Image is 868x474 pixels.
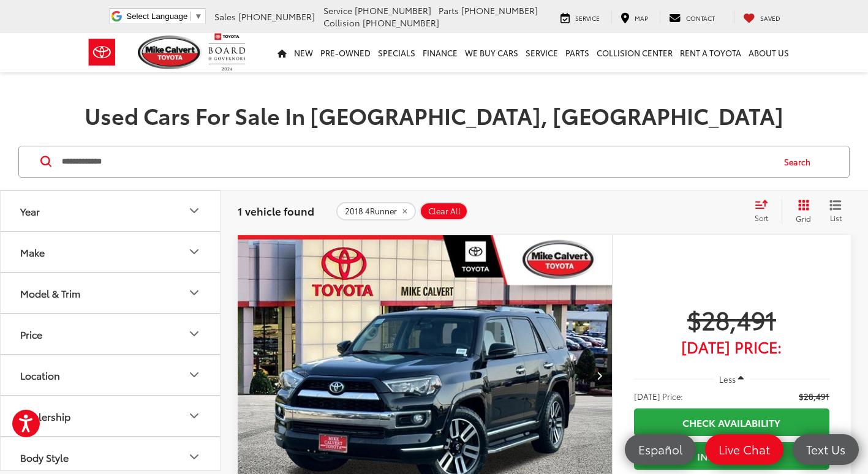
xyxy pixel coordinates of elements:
[719,374,736,385] span: Less
[336,202,416,220] button: remove 2018%204Runner%20
[20,287,80,299] div: Model & Trim
[238,10,315,23] span: [PHONE_NUMBER]
[705,434,783,465] a: Live Chat
[593,33,676,72] a: Collision Center
[755,213,768,223] span: Sort
[1,191,221,231] button: YearYear
[461,33,522,72] a: WE BUY CARS
[660,11,724,23] a: Contact
[363,17,439,29] span: [PHONE_NUMBER]
[793,434,859,465] a: Text Us
[428,206,461,216] span: Clear All
[522,33,562,72] a: Service
[323,4,352,17] span: Service
[461,4,538,17] span: [PHONE_NUMBER]
[374,33,419,72] a: Specials
[632,442,689,457] span: Español
[1,232,221,272] button: MakeMake
[355,4,431,17] span: [PHONE_NUMBER]
[323,17,360,29] span: Collision
[634,408,829,436] a: Check Availability
[820,199,851,224] button: List View
[187,450,202,464] div: Body Style
[634,304,829,334] span: $28,491
[187,285,202,300] div: Model & Trim
[562,33,593,72] a: Parts
[345,206,397,216] span: 2018 4Runner
[551,11,609,23] a: Service
[712,442,776,457] span: Live Chat
[20,410,70,422] div: Dealership
[772,146,828,177] button: Search
[734,11,790,23] a: My Saved Vehicles
[420,202,468,220] button: Clear All
[714,368,750,390] button: Less
[611,11,657,23] a: Map
[79,32,125,72] img: Toyota
[760,13,780,23] span: Saved
[634,340,829,353] span: [DATE] Price:
[238,203,314,218] span: 1 vehicle found
[625,434,696,465] a: Español
[274,33,290,72] a: Home
[20,246,45,258] div: Make
[439,4,459,17] span: Parts
[686,13,715,23] span: Contact
[214,10,236,23] span: Sales
[800,442,851,457] span: Text Us
[138,36,203,69] img: Mike Calvert Toyota
[194,12,202,21] span: ▼
[419,33,461,72] a: Finance
[799,390,829,402] span: $28,491
[634,390,683,402] span: [DATE] Price:
[187,408,202,423] div: Dealership
[796,213,811,224] span: Grid
[745,33,793,72] a: About Us
[61,147,772,176] input: Search by Make, Model, or Keyword
[1,355,221,395] button: LocationLocation
[587,354,612,397] button: Next image
[1,396,221,436] button: DealershipDealership
[191,12,191,21] span: ​
[676,33,745,72] a: Rent a Toyota
[20,205,40,217] div: Year
[317,33,374,72] a: Pre-Owned
[187,244,202,259] div: Make
[126,12,187,21] span: Select Language
[1,314,221,354] button: PricePrice
[187,367,202,382] div: Location
[635,13,648,23] span: Map
[126,12,202,21] a: Select Language​
[187,326,202,341] div: Price
[187,203,202,218] div: Year
[575,13,600,23] span: Service
[829,213,842,223] span: List
[20,451,69,463] div: Body Style
[1,273,221,313] button: Model & TrimModel & Trim
[782,199,820,224] button: Grid View
[20,328,42,340] div: Price
[20,369,60,381] div: Location
[290,33,317,72] a: New
[749,199,782,224] button: Select sort value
